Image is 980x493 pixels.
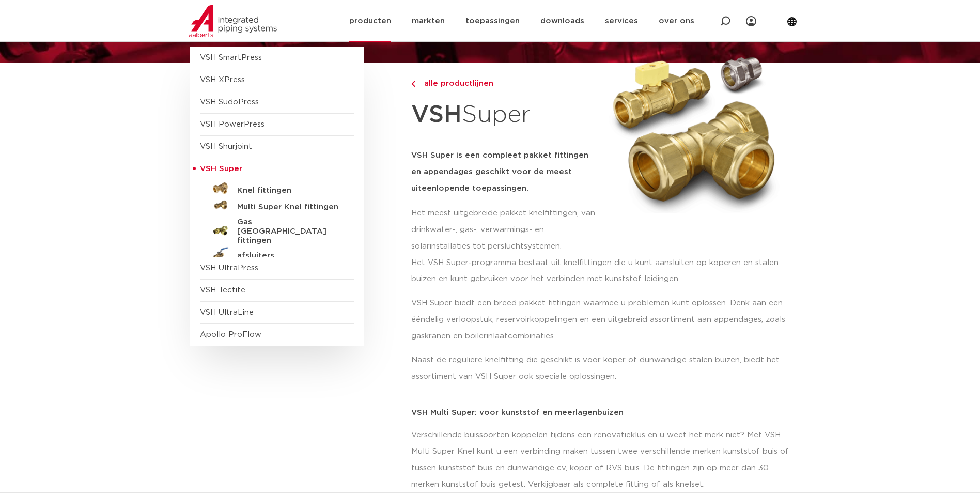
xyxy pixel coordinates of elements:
[411,78,598,90] a: alle productlijnen
[200,98,259,106] a: VSH SudoPress
[411,147,598,197] h5: VSH Super is een compleet pakket fittingen en appendages geschikt voor de meest uiteenlopende toe...
[411,409,791,417] p: VSH Multi Super: voor kunststof en meerlagenbuizen
[200,76,245,84] a: VSH XPress
[200,54,262,61] a: VSH SmartPress
[418,80,493,87] span: alle productlijnen
[200,309,254,316] a: VSH UltraLine
[200,143,252,150] a: VSH Shurjoint
[200,264,258,272] a: VSH UltraPress
[411,103,462,127] strong: VSH
[411,81,415,87] img: chevron-right.svg
[200,165,242,173] span: VSH Super
[237,251,339,260] h5: afsluiters
[200,286,245,294] a: VSH Tectite
[411,352,791,385] p: Naast de reguliere knelfitting die geschikt is voor koper of dunwandige stalen buizen, biedt het ...
[200,213,354,245] a: Gas [GEOGRAPHIC_DATA] fittingen
[200,180,354,197] a: Knel fittingen
[237,186,339,195] h5: Knel fittingen
[237,218,339,245] h5: Gas [GEOGRAPHIC_DATA] fittingen
[237,203,339,212] h5: Multi Super Knel fittingen
[411,95,598,135] h1: Super
[411,255,791,288] p: Het VSH Super-programma bestaat uit knelfittingen die u kunt aansluiten op koperen en stalen buiz...
[200,245,354,262] a: afsluiters
[411,427,791,493] p: Verschillende buissoorten koppelen tijdens een renovatieklus en u weet het merk niet? Met VSH Mul...
[200,331,261,338] a: Apollo ProFlow
[411,205,598,255] p: Het meest uitgebreide pakket knelfittingen, van drinkwater-, gas-, verwarmings- en solarinstallat...
[200,120,265,128] a: VSH PowerPress
[200,197,354,213] a: Multi Super Knel fittingen
[411,295,791,345] p: VSH Super biedt een breed pakket fittingen waarmee u problemen kunt oplossen. Denk aan een ééndel...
